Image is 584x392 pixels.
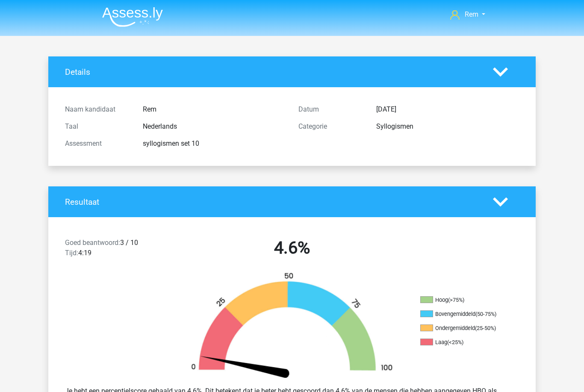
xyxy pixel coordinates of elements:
[102,7,163,27] img: Assessly
[65,239,120,247] span: Goed beantwoord:
[65,67,480,77] h4: Details
[182,238,402,258] h2: 4.6%
[292,104,370,115] div: Datum
[420,310,506,318] li: Bovengemiddeld
[65,197,480,207] h4: Resultaat
[420,324,506,332] li: Ondergemiddeld
[136,139,292,149] div: syllogismen set 10
[59,238,175,262] div: 3 / 10 4:19
[370,104,525,115] div: [DATE]
[136,104,292,115] div: Rem
[448,297,464,303] div: (>75%)
[370,121,525,132] div: Syllogismen
[447,9,489,20] a: Rem
[65,249,78,257] span: Tijd:
[136,121,292,132] div: Nederlands
[177,272,407,379] img: 5.875b3b3230aa.png
[292,121,370,132] div: Categorie
[59,121,136,132] div: Taal
[447,339,463,345] div: (<25%)
[59,139,136,149] div: Assessment
[475,325,496,331] div: (25-50%)
[465,10,478,18] span: Rem
[420,296,506,304] li: Hoog
[59,104,136,115] div: Naam kandidaat
[475,311,496,317] div: (50-75%)
[420,339,506,346] li: Laag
